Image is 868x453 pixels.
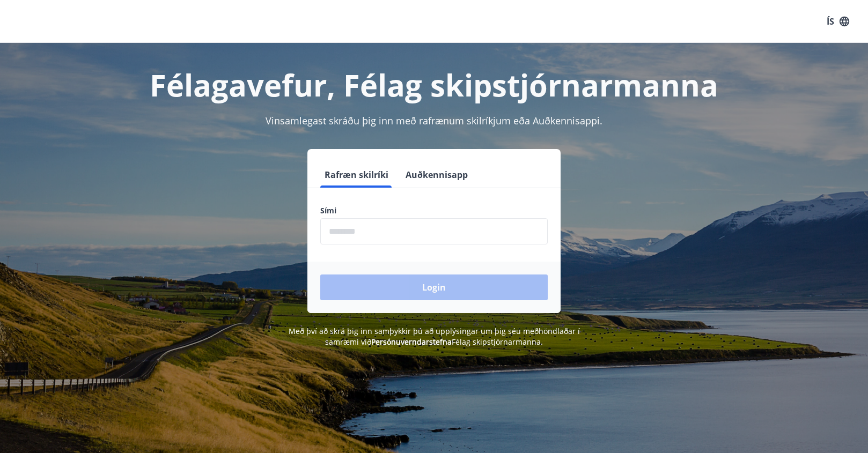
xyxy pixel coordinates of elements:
span: Vinsamlegast skráðu þig inn með rafrænum skilríkjum eða Auðkennisappi. [266,114,602,127]
button: Rafræn skilríki [320,162,393,188]
span: Með því að skrá þig inn samþykkir þú að upplýsingar um þig séu meðhöndlaðar í samræmi við Félag s... [289,326,580,347]
h1: Félagavefur, Félag skipstjórnarmanna [61,64,807,105]
a: Persónuverndarstefna [371,337,452,347]
button: Auðkennisapp [401,162,472,188]
button: ÍS [821,12,855,31]
label: Sími [320,205,548,216]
